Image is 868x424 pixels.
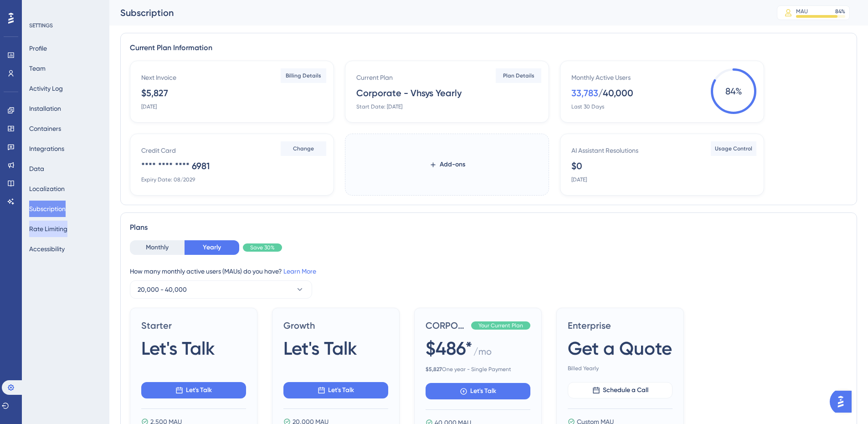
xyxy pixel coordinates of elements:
[568,336,672,361] span: Get a Quote
[328,385,354,396] span: Let's Talk
[598,87,633,99] div: / 40,000
[29,40,47,57] button: Profile
[281,141,326,156] button: Change
[29,80,63,97] button: Activity Log
[141,103,157,110] div: [DATE]
[568,319,673,332] span: Enterprise
[571,160,582,172] div: $0
[141,319,246,332] span: Starter
[356,87,462,99] div: Corporate - Vhsys Yearly
[473,345,492,362] span: / mo
[186,385,212,396] span: Let's Talk
[120,6,754,19] div: Subscription
[426,366,530,373] span: One year - Single Payment
[830,388,857,415] iframe: UserGuiding AI Assistant Launcher
[283,382,388,398] button: Let's Talk
[29,22,103,29] div: SETTINGS
[29,100,61,117] button: Installation
[130,222,847,233] div: Plans
[356,72,393,83] div: Current Plan
[503,72,534,79] span: Plan Details
[283,268,316,275] a: Learn More
[29,221,67,237] button: Rate Limiting
[293,145,314,152] span: Change
[711,141,756,156] button: Usage Control
[470,386,496,397] span: Let's Talk
[571,87,598,99] div: 33,783
[29,181,65,197] button: Localization
[603,385,648,396] span: Schedule a Call
[286,72,321,79] span: Billing Details
[141,176,195,183] div: Expiry Date: 08/2029
[571,103,604,110] div: Last 30 Days
[415,156,480,173] button: Add-ons
[130,266,847,277] div: How many monthly active users (MAUs) do you have?
[571,72,631,83] div: Monthly Active Users
[141,72,176,83] div: Next Invoice
[426,366,442,372] b: $ 5,827
[568,382,673,398] button: Schedule a Call
[138,284,187,295] span: 20,000 - 40,000
[571,176,587,183] div: [DATE]
[250,244,275,251] span: Save 30%
[356,103,402,110] div: Start Date: [DATE]
[426,383,530,399] button: Let's Talk
[496,68,541,83] button: Plan Details
[283,319,388,332] span: Growth
[835,8,845,15] div: 84 %
[283,336,357,361] span: Let's Talk
[426,336,473,361] span: $486*
[711,68,756,114] span: 84 %
[29,241,65,257] button: Accessibility
[568,365,673,372] span: Billed Yearly
[130,42,847,53] div: Current Plan Information
[185,240,239,255] button: Yearly
[141,336,215,361] span: Let's Talk
[29,160,44,177] button: Data
[29,201,66,217] button: Subscription
[130,240,185,255] button: Monthly
[141,87,168,99] div: $5,827
[426,319,467,332] span: CORPORATE - VHSYS
[440,159,465,170] span: Add-ons
[571,145,638,156] div: AI Assistant Resolutions
[281,68,326,83] button: Billing Details
[29,140,64,157] button: Integrations
[141,382,246,398] button: Let's Talk
[796,8,808,15] div: MAU
[715,145,752,152] span: Usage Control
[478,322,523,329] span: Your Current Plan
[141,145,176,156] div: Credit Card
[29,60,46,77] button: Team
[130,280,312,299] button: 20,000 - 40,000
[29,120,61,137] button: Containers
